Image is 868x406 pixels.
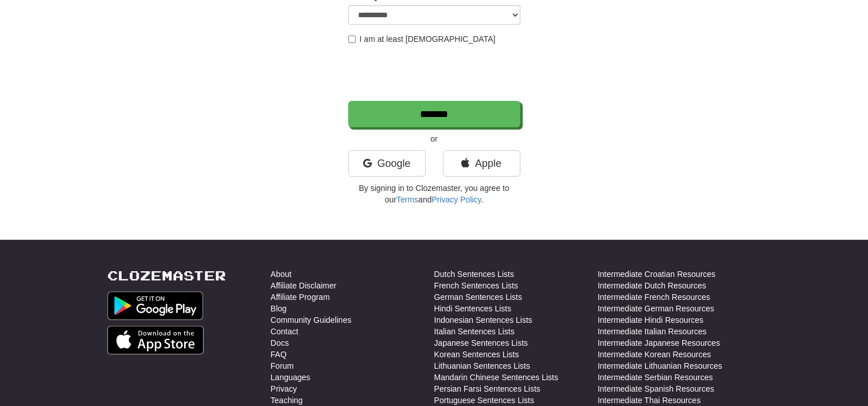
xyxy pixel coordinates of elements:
[434,280,518,291] a: French Sentences Lists
[348,150,426,177] a: Google
[348,50,523,95] iframe: reCAPTCHA
[396,195,418,204] a: Terms
[271,372,310,383] a: Languages
[434,395,534,406] a: Portuguese Sentences Lists
[598,360,722,372] a: Intermediate Lithuanian Resources
[348,133,520,145] p: or
[434,383,540,395] a: Persian Farsi Sentences Lists
[271,395,303,406] a: Teaching
[434,314,532,326] a: Indonesian Sentences Lists
[598,383,714,395] a: Intermediate Spanish Resources
[107,326,204,354] img: Get it on App Store
[271,268,292,280] a: About
[434,291,522,303] a: German Sentences Lists
[598,326,707,337] a: Intermediate Italian Resources
[107,291,204,320] img: Get it on Google Play
[598,303,714,314] a: Intermediate German Resources
[271,337,289,349] a: Docs
[271,303,287,314] a: Blog
[434,349,519,360] a: Korean Sentences Lists
[434,372,558,383] a: Mandarin Chinese Sentences Lists
[598,314,703,326] a: Intermediate Hindi Resources
[598,280,706,291] a: Intermediate Dutch Resources
[434,303,512,314] a: Hindi Sentences Lists
[598,349,711,360] a: Intermediate Korean Resources
[271,314,352,326] a: Community Guidelines
[348,36,356,43] input: I am at least [DEMOGRAPHIC_DATA]
[271,360,294,372] a: Forum
[271,326,298,337] a: Contact
[271,349,287,360] a: FAQ
[348,182,520,205] p: By signing in to Clozemaster, you agree to our and .
[271,291,330,303] a: Affiliate Program
[434,268,514,280] a: Dutch Sentences Lists
[434,337,528,349] a: Japanese Sentences Lists
[598,337,720,349] a: Intermediate Japanese Resources
[431,195,481,204] a: Privacy Policy
[348,33,496,45] label: I am at least [DEMOGRAPHIC_DATA]
[598,372,713,383] a: Intermediate Serbian Resources
[598,268,715,280] a: Intermediate Croatian Resources
[443,150,520,177] a: Apple
[434,326,515,337] a: Italian Sentences Lists
[271,280,337,291] a: Affiliate Disclaimer
[107,268,226,283] a: Clozemaster
[271,383,297,395] a: Privacy
[598,291,710,303] a: Intermediate French Resources
[434,360,530,372] a: Lithuanian Sentences Lists
[598,395,701,406] a: Intermediate Thai Resources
